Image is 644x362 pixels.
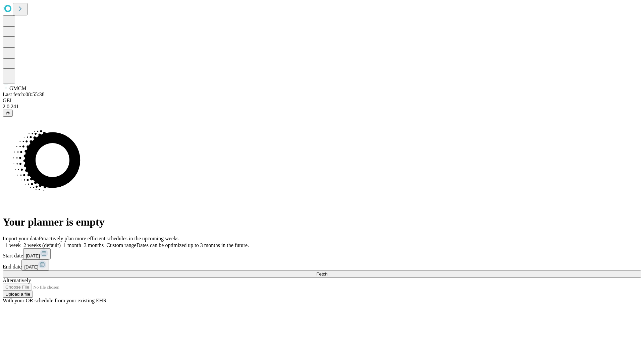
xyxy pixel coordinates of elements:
[26,253,40,258] span: [DATE]
[316,271,327,277] span: Fetch
[3,110,13,117] button: @
[24,264,38,269] span: [DATE]
[9,85,26,91] span: GMCM
[3,92,45,97] span: Last fetch: 08:55:38
[23,248,51,259] button: [DATE]
[5,242,21,248] span: 1 week
[3,259,641,270] div: End date
[3,98,641,104] div: GEI
[3,278,31,283] span: Alternatively
[84,242,104,248] span: 3 months
[3,270,641,278] button: Fetch
[23,242,61,248] span: 2 weeks (default)
[137,242,249,248] span: Dates can be optimized up to 3 months in the future.
[3,248,641,259] div: Start date
[63,242,81,248] span: 1 month
[5,111,10,116] span: @
[39,236,180,241] span: Proactively plan more efficient schedules in the upcoming weeks.
[21,259,49,270] button: [DATE]
[3,236,39,241] span: Import your data
[3,298,107,303] span: With your OR schedule from your existing EHR
[106,242,136,248] span: Custom range
[3,104,641,110] div: 2.0.241
[3,216,641,228] h1: Your planner is empty
[3,291,33,298] button: Upload a file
